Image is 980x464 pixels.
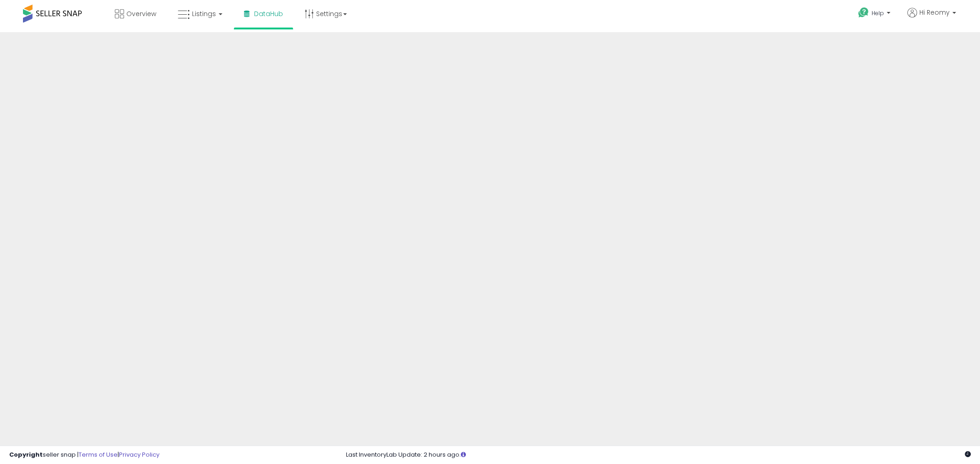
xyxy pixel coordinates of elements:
[9,451,159,459] div: seller snap | |
[192,9,216,18] span: Listings
[254,9,283,18] span: DataHub
[79,450,118,459] a: Terms of Use
[858,7,869,18] i: Get Help
[126,9,156,18] span: Overview
[872,9,884,17] span: Help
[919,8,950,17] span: Hi Reomy
[346,451,971,459] div: Last InventoryLab Update: 2 hours ago.
[907,8,956,28] a: Hi Reomy
[9,450,43,459] strong: Copyright
[119,450,159,459] a: Privacy Policy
